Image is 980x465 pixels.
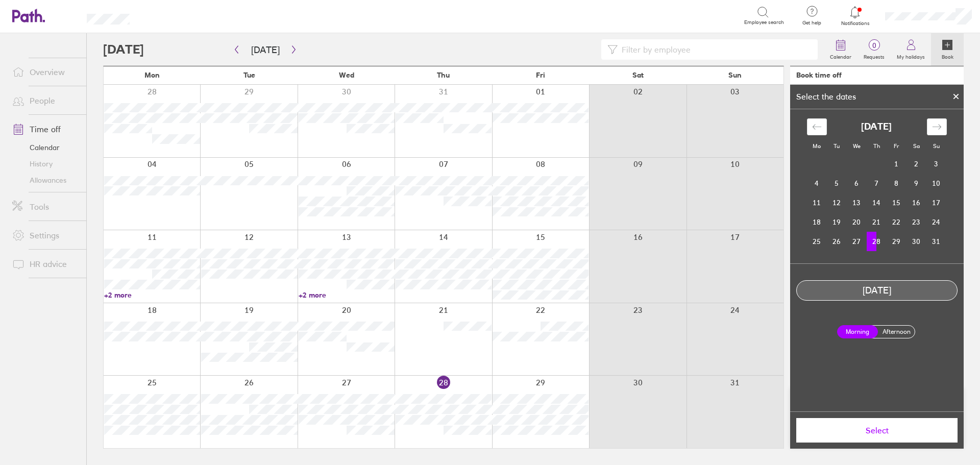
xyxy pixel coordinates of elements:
[299,290,395,300] a: +2 more
[861,121,892,132] strong: [DATE]
[243,41,288,58] button: [DATE]
[894,142,899,150] small: Fr
[796,71,842,79] div: Book time off
[936,51,960,60] label: Book
[906,154,926,174] td: Saturday, August 2, 2025
[926,154,946,174] td: Sunday, August 3, 2025
[873,142,880,150] small: Th
[857,51,891,60] label: Requests
[795,20,828,26] span: Get help
[847,232,867,251] td: Wednesday, August 27, 2025
[144,71,160,79] span: Mon
[867,193,887,212] td: Thursday, August 14, 2025
[926,232,946,251] td: Sunday, August 31, 2025
[243,71,255,79] span: Tue
[796,418,958,443] button: Select
[857,41,891,50] span: 0
[906,174,926,193] td: Saturday, August 9, 2025
[632,71,644,79] span: Sat
[887,174,906,193] td: Friday, August 8, 2025
[839,5,872,27] a: Notifications
[827,212,847,232] td: Tuesday, August 19, 2025
[839,20,872,27] span: Notifications
[807,212,827,232] td: Monday, August 18, 2025
[339,71,354,79] span: Wed
[853,142,861,150] small: We
[847,212,867,232] td: Wednesday, August 20, 2025
[4,62,86,82] a: Overview
[827,193,847,212] td: Tuesday, August 12, 2025
[906,193,926,212] td: Saturday, August 16, 2025
[4,254,86,274] a: HR advice
[796,109,958,263] div: Calendar
[4,225,86,246] a: Settings
[728,71,742,79] span: Sun
[847,174,867,193] td: Wednesday, August 6, 2025
[891,33,931,66] a: My holidays
[807,118,827,135] div: Move backward to switch to the previous month.
[790,92,862,101] div: Select the dates
[837,325,878,338] label: Morning
[824,33,857,66] a: Calendar
[536,71,545,79] span: Fri
[797,285,957,296] div: [DATE]
[847,193,867,212] td: Wednesday, August 13, 2025
[4,139,86,156] a: Calendar
[437,71,450,79] span: Thu
[834,142,840,150] small: Tu
[891,51,931,60] label: My holidays
[744,19,784,26] span: Employee search
[803,426,950,435] span: Select
[824,51,857,60] label: Calendar
[913,142,920,150] small: Sa
[4,119,86,139] a: Time off
[867,212,887,232] td: Thursday, August 21, 2025
[887,232,906,251] td: Friday, August 29, 2025
[157,11,183,20] div: Search
[931,33,964,66] a: Book
[4,156,86,172] a: History
[857,33,891,66] a: 0Requests
[867,174,887,193] td: Thursday, August 7, 2025
[4,197,86,217] a: Tools
[807,174,827,193] td: Monday, August 4, 2025
[813,142,821,150] small: Mo
[926,193,946,212] td: Sunday, August 17, 2025
[4,172,86,188] a: Allowances
[927,118,947,135] div: Move forward to switch to the next month.
[926,212,946,232] td: Sunday, August 24, 2025
[618,40,812,59] input: Filter by employee
[933,142,940,150] small: Su
[876,326,917,338] label: Afternoon
[104,290,200,300] a: +2 more
[807,232,827,251] td: Monday, August 25, 2025
[926,174,946,193] td: Sunday, August 10, 2025
[827,232,847,251] td: Tuesday, August 26, 2025
[807,193,827,212] td: Monday, August 11, 2025
[887,212,906,232] td: Friday, August 22, 2025
[867,232,887,251] td: Selected. Thursday, August 28, 2025
[4,90,86,111] a: People
[906,232,926,251] td: Saturday, August 30, 2025
[887,154,906,174] td: Friday, August 1, 2025
[887,193,906,212] td: Friday, August 15, 2025
[827,174,847,193] td: Tuesday, August 5, 2025
[906,212,926,232] td: Saturday, August 23, 2025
